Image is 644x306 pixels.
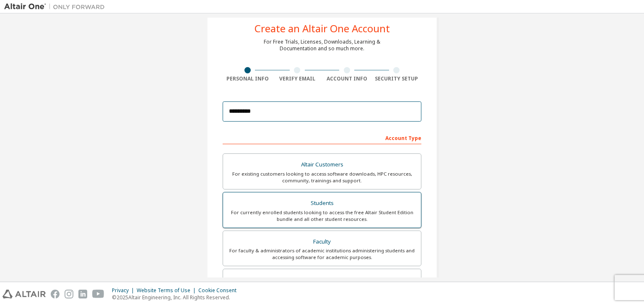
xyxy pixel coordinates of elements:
[273,75,322,82] div: Verify Email
[372,75,422,82] div: Security Setup
[223,75,273,82] div: Personal Info
[228,274,416,286] div: Everyone else
[4,3,109,11] img: Altair One
[112,287,137,294] div: Privacy
[264,39,380,52] div: For Free Trials, Licenses, Downloads, Learning & Documentation and so much more.
[51,290,60,298] img: facebook.svg
[92,290,104,298] img: youtube.svg
[112,294,241,301] p: © 2025 Altair Engineering, Inc. All Rights Reserved.
[3,290,46,298] img: altair_logo.svg
[198,287,241,294] div: Cookie Consent
[228,159,416,171] div: Altair Customers
[228,171,416,184] div: For existing customers looking to access software downloads, HPC resources, community, trainings ...
[254,23,390,34] div: Create an Altair One Account
[65,290,73,298] img: instagram.svg
[322,75,372,82] div: Account Info
[78,290,87,298] img: linkedin.svg
[228,236,416,248] div: Faculty
[228,197,416,209] div: Students
[228,209,416,223] div: For currently enrolled students looking to access the free Altair Student Edition bundle and all ...
[228,247,416,261] div: For faculty & administrators of academic institutions administering students and accessing softwa...
[223,131,421,144] div: Account Type
[137,287,198,294] div: Website Terms of Use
